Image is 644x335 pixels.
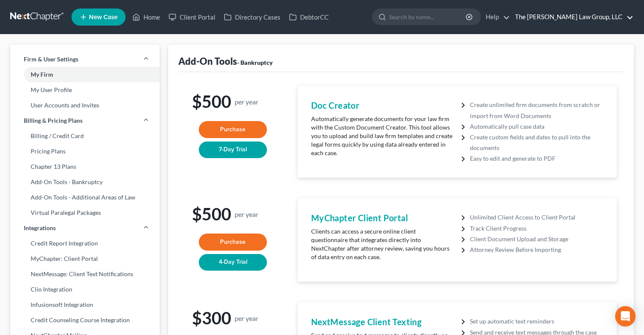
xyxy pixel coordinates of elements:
button: 4-Day Trial [199,254,267,271]
li: Automatically pull case data [470,121,603,132]
input: Search by name... [389,9,467,25]
li: Create unlimited firm documents from scratch or import from Word Documents [470,99,603,121]
a: Add-On Tools - Additional Areas of Law [10,190,160,205]
h1: $500 [192,205,273,223]
li: Create custom fields and dates to pull into the documents [470,132,603,153]
li: Unlimited Client Access to Client Portal [470,212,603,222]
li: Set up automatic text reminders [470,316,603,326]
a: My User Profile [10,82,160,98]
li: Attorney Review Before Importing [470,244,603,255]
small: per year [235,315,258,322]
p: Automatically generate documents for your law firm with the Custom Document Creator. This tool al... [311,115,453,157]
small: per year [235,98,258,105]
span: - Bankruptcy [237,59,273,66]
h1: $500 [192,92,273,111]
a: Integrations [10,220,160,236]
span: New Case [89,14,117,20]
p: Clients can access a secure online client questionnaire that integrates directly into NextChapter... [311,227,453,261]
span: Integrations [24,224,56,232]
a: Help [481,9,510,25]
a: Infusionsoft Integration [10,297,160,312]
a: Home [128,9,164,25]
a: DebtorCC [285,9,333,25]
a: MyChapter: Client Portal [10,251,160,266]
li: Easy to edit and generate to PDF [470,153,603,164]
a: Billing / Credit Card [10,128,160,144]
h4: MyChapter Client Portal [311,212,453,224]
h1: $300 [192,309,273,327]
span: Firm & User Settings [24,55,78,64]
a: Client Portal [164,9,220,25]
li: Client Document Upload and Storage [470,234,603,244]
li: Track Client Progress [470,223,603,234]
a: Credit Report Integration [10,236,160,251]
button: Purchase [199,121,267,138]
h4: Doc Creator [311,99,453,111]
a: My Firm [10,67,160,82]
a: Directory Cases [220,9,285,25]
button: 7-Day Trial [199,142,267,159]
a: Clio Integration [10,282,160,297]
a: Credit Counseling Course Integration [10,312,160,328]
div: Open Intercom Messenger [615,306,635,326]
a: Billing & Pricing Plans [10,113,160,128]
a: Virtual Paralegal Packages [10,205,160,220]
a: Pricing Plans [10,144,160,159]
small: per year [235,211,258,218]
span: Billing & Pricing Plans [24,116,83,125]
button: Purchase [199,234,267,251]
h4: NextMessage Client Texting [311,316,453,328]
a: NextMessage: Client Text Notifications [10,266,160,282]
a: Chapter 13 Plans [10,159,160,174]
a: Firm & User Settings [10,52,160,67]
div: Add-On Tools [178,55,273,67]
a: User Accounts and Invites [10,98,160,113]
a: The [PERSON_NAME] Law Group, LLC [511,9,633,25]
a: Add-On Tools - Bankruptcy [10,174,160,190]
